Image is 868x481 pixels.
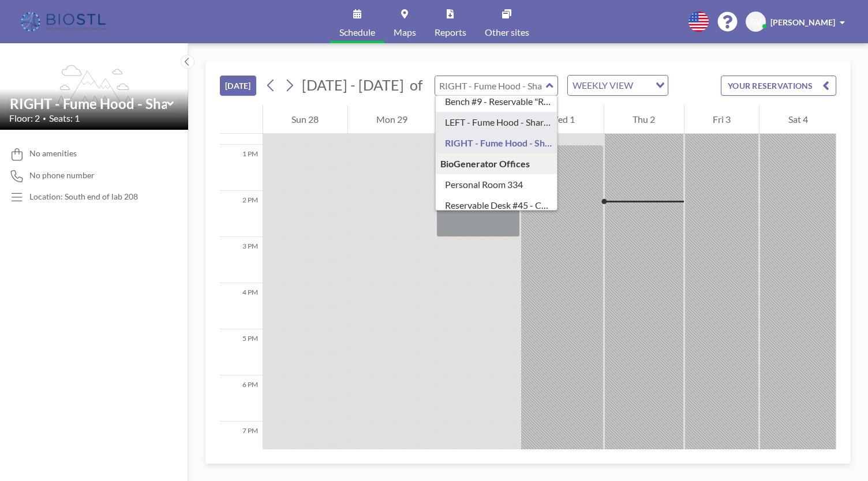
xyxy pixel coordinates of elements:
[220,283,263,329] div: 4 PM
[436,112,558,133] div: LEFT - Fume Hood - Shared
[436,195,558,216] div: Reservable Desk #45 - Cubicle Area (Office 206)
[604,105,684,134] div: Thu 2
[339,28,375,37] span: Schedule
[220,422,263,468] div: 7 PM
[9,112,40,124] span: Floor: 2
[410,76,422,94] span: of
[220,76,256,96] button: [DATE]
[435,28,466,37] span: Reports
[29,170,95,181] span: No phone number
[348,105,436,134] div: Mon 29
[29,191,138,202] p: Location: South end of lab 208
[394,28,416,37] span: Maps
[436,153,558,174] div: BioGenerator Offices
[436,91,558,112] div: Bench #9 - Reservable "RoomZilla" Bench
[684,105,759,134] div: Fri 3
[220,145,263,191] div: 1 PM
[43,115,46,122] span: •
[637,78,649,93] input: Search for option
[521,105,604,134] div: Wed 1
[750,17,762,27] span: GV
[302,76,404,93] span: [DATE] - [DATE]
[220,191,263,237] div: 2 PM
[263,105,347,134] div: Sun 28
[220,237,263,283] div: 3 PM
[770,17,835,27] span: [PERSON_NAME]
[759,105,836,134] div: Sat 4
[436,174,558,195] div: Personal Room 334
[721,76,836,96] button: YOUR RESERVATIONS
[220,375,263,422] div: 6 PM
[49,112,80,124] span: Seats: 1
[10,95,167,112] input: RIGHT - Fume Hood - Shared
[568,76,668,95] div: Search for option
[436,133,558,153] div: RIGHT - Fume Hood - Shared
[435,76,546,95] input: RIGHT - Fume Hood - Shared
[29,148,77,159] span: No amenities
[220,329,263,375] div: 5 PM
[485,28,529,37] span: Other sites
[570,78,635,93] span: WEEKLY VIEW
[18,10,110,33] img: organization-logo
